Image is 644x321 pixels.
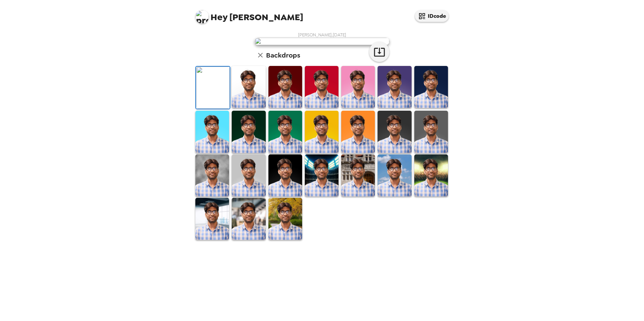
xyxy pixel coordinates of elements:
span: [PERSON_NAME] , [DATE] [298,32,346,38]
h6: Backdrops [266,50,300,61]
img: profile pic [195,10,209,24]
span: [PERSON_NAME] [195,7,303,22]
img: user [255,38,389,45]
span: Hey [211,11,227,23]
button: IDcode [415,10,449,22]
img: Original [196,67,230,109]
